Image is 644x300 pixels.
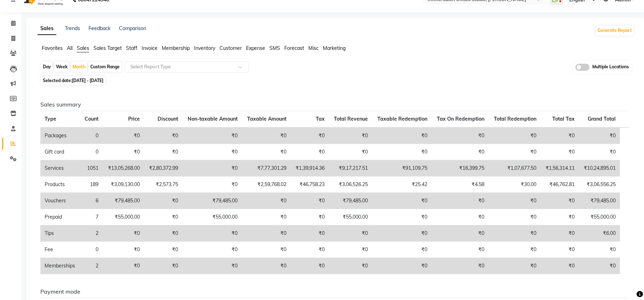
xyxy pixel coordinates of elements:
td: ₹0 [372,193,432,209]
td: ₹4.58 [432,177,489,193]
td: ₹46,762.81 [541,177,579,193]
td: ₹0 [432,225,489,242]
td: ₹0 [242,144,291,160]
td: ₹0 [291,144,329,160]
td: ₹0 [291,225,329,242]
div: Week [54,62,69,72]
span: SMS [269,45,280,51]
td: ₹0 [144,127,182,144]
button: Generate Report [596,25,634,35]
td: ₹0 [541,209,579,225]
td: ₹0 [541,144,579,160]
div: Custom Range [89,62,121,72]
td: ₹0 [489,242,541,258]
td: ₹0 [541,242,579,258]
td: ₹0 [489,144,541,160]
td: ₹0 [242,127,291,144]
span: [DATE] - [DATE] [72,78,103,83]
td: ₹55,000.00 [103,209,144,225]
td: ₹2,573.75 [144,177,182,193]
td: ₹0 [489,225,541,242]
td: ₹1,56,314.11 [541,160,579,177]
td: Gift card [40,144,80,160]
td: ₹0 [329,242,372,258]
td: ₹0 [144,225,182,242]
td: ₹1,07,677.50 [489,160,541,177]
span: Price [128,116,140,122]
td: ₹0 [103,258,144,274]
td: ₹30.00 [489,177,541,193]
td: ₹10,24,895.01 [579,160,620,177]
span: Tax On Redemption [437,116,484,122]
a: Sales [38,22,56,35]
td: ₹0 [329,144,372,160]
td: ₹0 [182,242,242,258]
td: ₹0 [291,193,329,209]
a: Comparison [119,25,146,31]
td: ₹7,77,301.29 [242,160,291,177]
td: ₹55,000.00 [579,209,620,225]
td: 2 [80,258,103,274]
td: ₹0 [242,258,291,274]
td: ₹0 [579,242,620,258]
td: ₹0 [489,258,541,274]
span: Misc [308,45,319,51]
h6: Sales summary [40,101,629,108]
td: ₹2,59,768.02 [242,177,291,193]
span: Invoice [142,45,158,51]
td: Fee [40,242,80,258]
td: ₹1,39,914.36 [291,160,329,177]
td: ₹79,485.00 [579,193,620,209]
span: Total Tax [552,116,575,122]
td: Vouchers [40,193,80,209]
td: ₹0 [103,225,144,242]
td: ₹0 [103,242,144,258]
td: ₹13,05,268.00 [103,160,144,177]
td: ₹0 [291,258,329,274]
td: ₹0 [182,127,242,144]
td: ₹0 [489,209,541,225]
td: ₹0 [432,242,489,258]
td: ₹0 [432,209,489,225]
td: 1051 [80,160,103,177]
td: ₹0 [144,242,182,258]
td: ₹0 [329,258,372,274]
td: ₹0 [103,127,144,144]
td: ₹46,758.23 [291,177,329,193]
td: ₹0 [432,144,489,160]
td: ₹0 [432,258,489,274]
td: ₹3,06,556.25 [579,177,620,193]
td: ₹2,80,372.99 [144,160,182,177]
td: ₹0 [144,144,182,160]
td: ₹9,17,217.51 [329,160,372,177]
td: ₹0 [182,160,242,177]
td: ₹16,399.75 [432,160,489,177]
span: Multiple Locations [592,64,629,71]
span: Membership [162,45,190,51]
span: Type [45,116,56,122]
a: Feedback [89,25,110,31]
td: ₹0 [372,144,432,160]
td: ₹0 [182,144,242,160]
span: Taxable Amount [247,116,286,122]
td: ₹79,485.00 [103,193,144,209]
td: Services [40,160,80,177]
td: ₹0 [432,193,489,209]
td: ₹0 [144,193,182,209]
td: 6 [80,193,103,209]
span: Non-taxable Amount [188,116,238,122]
td: ₹0 [329,127,372,144]
span: Marketing [323,45,346,51]
h6: Payment mode [40,288,629,295]
span: All [67,45,73,51]
td: ₹6.00 [579,225,620,242]
td: ₹0 [372,127,432,144]
td: Memberships [40,258,80,274]
td: Tips [40,225,80,242]
span: Forecast [284,45,304,51]
span: Selected date: [41,76,105,85]
td: 0 [80,127,103,144]
td: ₹0 [541,258,579,274]
td: ₹0 [103,144,144,160]
span: Total Revenue [334,116,368,122]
